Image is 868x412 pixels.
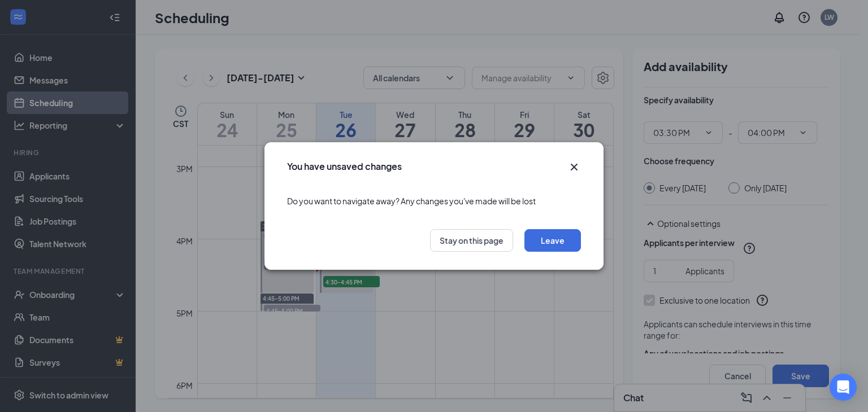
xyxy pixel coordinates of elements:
[287,184,581,218] div: Do you want to navigate away? Any changes you've made will be lost
[524,229,581,252] button: Leave
[567,160,581,174] svg: Cross
[430,229,513,252] button: Stay on this page
[287,160,402,173] h3: You have unsaved changes
[567,160,581,174] button: Close
[830,374,857,401] div: Open Intercom Messenger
